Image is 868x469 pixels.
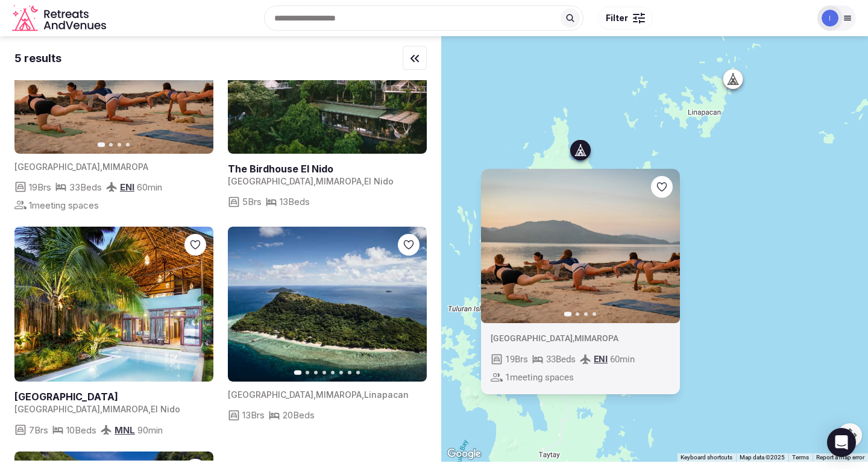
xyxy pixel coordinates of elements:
img: islaexperience.com [822,10,838,27]
span: , [573,333,574,343]
button: Go to slide 4 [322,371,326,374]
button: Go to slide 8 [356,371,360,374]
button: Go to slide 3 [314,371,318,374]
img: Google [444,446,484,462]
span: 7 Brs [29,424,48,436]
span: MIMAROPA [574,333,618,343]
span: [GEOGRAPHIC_DATA] [491,333,573,343]
span: [GEOGRAPHIC_DATA] [14,162,100,172]
span: 13 Beds [280,195,310,208]
span: [GEOGRAPHIC_DATA] [14,404,100,414]
span: 90 min [137,424,163,436]
button: Go to slide 4 [593,312,596,316]
span: El Nido [151,404,180,414]
span: MIMAROPA [316,176,362,186]
img: Featured image for venue [481,169,680,324]
div: Open Intercom Messenger [827,428,856,457]
span: 1 meeting spaces [29,199,99,212]
span: , [313,389,316,400]
span: [GEOGRAPHIC_DATA] [228,389,313,400]
button: Filter [598,7,653,30]
button: Map camera controls [838,423,862,447]
div: 5 results [14,51,61,66]
img: Featured image for venue [228,227,427,382]
span: 1 meeting spaces [505,371,574,384]
span: Filter [606,12,628,24]
span: [GEOGRAPHIC_DATA] [228,176,313,186]
span: , [100,404,102,414]
span: , [313,176,316,186]
button: Go to slide 5 [331,371,335,374]
a: View venue [228,162,427,175]
button: Go to slide 3 [118,143,121,146]
span: MIMAROPA [102,162,148,172]
span: 13 Brs [242,409,265,421]
span: 33 Beds [546,353,576,366]
a: View venue [14,390,213,403]
span: ENI [594,354,608,365]
span: 33 Beds [69,181,102,194]
span: ENI [120,181,134,193]
svg: Retreats and Venues company logo [12,5,108,32]
button: Keyboard shortcuts [681,453,732,462]
button: Go to slide 7 [348,371,351,374]
span: El Nido [364,176,394,186]
span: MIMAROPA [102,404,148,414]
a: MNL [115,424,135,436]
button: Go to slide 2 [576,312,579,316]
span: Map data ©2025 [740,454,785,461]
span: 5 Brs [242,195,262,208]
button: Go to slide 2 [306,371,309,374]
a: Open this area in Google Maps (opens a new window) [444,446,484,462]
button: Go to slide 6 [339,371,343,374]
span: 60 min [610,353,635,366]
h2: [GEOGRAPHIC_DATA] [14,390,213,403]
span: 10 Beds [66,424,96,436]
button: Go to slide 2 [109,143,113,146]
span: , [100,162,102,172]
span: 19 Brs [505,353,528,366]
button: Go to slide 1 [98,142,105,147]
a: Report a map error [816,454,864,461]
span: , [362,389,364,400]
span: 19 Brs [29,181,51,194]
span: , [148,404,151,414]
a: Terms [792,454,809,461]
span: , [362,176,364,186]
h2: The Birdhouse El Nido [228,162,427,175]
button: Go to slide 1 [294,370,302,375]
a: Visit the homepage [12,5,108,32]
span: 20 Beds [283,409,315,421]
button: Go to slide 1 [564,312,572,317]
button: Go to slide 3 [584,312,588,316]
span: MIMAROPA [316,389,362,400]
span: Linapacan [364,389,409,400]
a: View Buko Beach Resort [14,227,213,382]
span: 60 min [137,181,162,194]
button: Go to slide 4 [126,143,130,146]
